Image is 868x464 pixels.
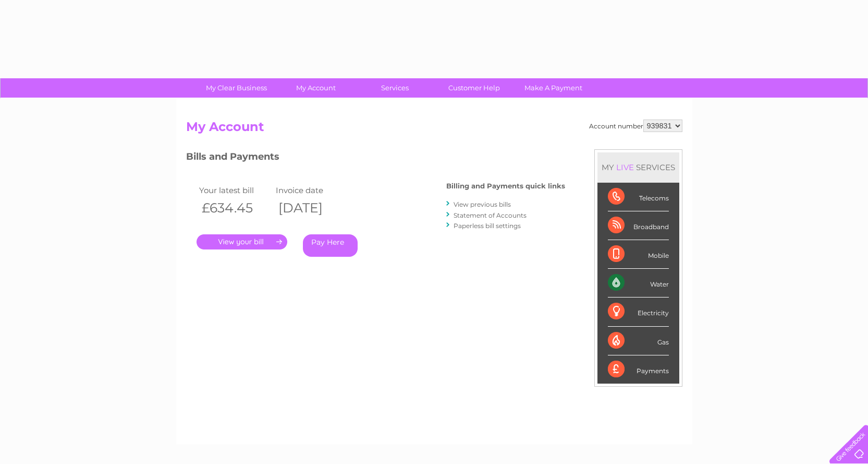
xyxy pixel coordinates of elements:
[273,197,350,219] th: [DATE]
[431,78,517,98] a: Customer Help
[608,211,669,240] div: Broadband
[597,152,679,182] div: MY SERVICES
[186,149,565,168] h3: Bills and Payments
[608,355,669,384] div: Payments
[454,211,527,219] a: Statement of Accounts
[186,120,682,139] h2: My Account
[273,183,350,197] td: Invoice date
[454,222,521,230] a: Paperless bill settings
[608,327,669,355] div: Gas
[614,162,636,172] div: LIVE
[273,78,359,98] a: My Account
[197,234,287,249] a: .
[193,78,279,98] a: My Clear Business
[197,183,274,197] td: Your latest bill
[589,120,682,132] div: Account number
[352,78,438,98] a: Services
[608,183,669,211] div: Telecoms
[510,78,596,98] a: Make A Payment
[608,298,669,326] div: Electricity
[446,182,565,190] h4: Billing and Payments quick links
[454,200,511,208] a: View previous bills
[197,197,274,219] th: £634.45
[608,240,669,269] div: Mobile
[608,269,669,298] div: Water
[303,234,358,257] a: Pay Here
